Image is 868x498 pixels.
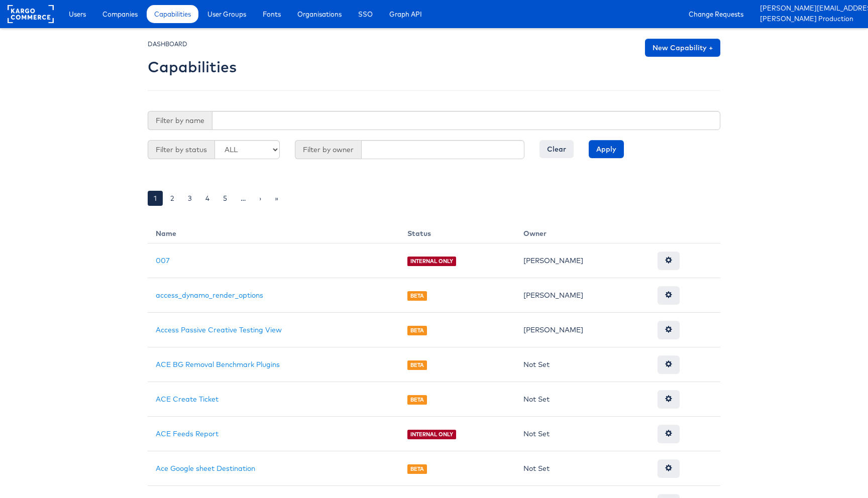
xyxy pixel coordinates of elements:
[515,278,649,313] td: [PERSON_NAME]
[200,5,254,23] a: User Groups
[156,256,170,265] a: 007
[407,291,427,301] span: BETA
[407,326,427,335] span: BETA
[407,430,457,439] span: INTERNAL ONLY
[263,9,281,19] span: Fonts
[297,9,342,19] span: Organisations
[69,9,86,19] span: Users
[399,220,515,243] th: Status
[182,191,198,206] a: 3
[148,59,237,75] h2: Capabilities
[102,9,138,19] span: Companies
[515,220,649,243] th: Owner
[156,360,280,369] a: ACE BG Removal Benchmark Plugins
[760,4,860,14] a: [PERSON_NAME][EMAIL_ADDRESS][PERSON_NAME][DOMAIN_NAME]
[235,191,252,206] a: …
[154,9,191,19] span: Capabilities
[164,191,180,206] a: 2
[389,9,422,19] span: Graph API
[61,5,93,23] a: Users
[148,191,163,206] a: 1
[199,191,215,206] a: 4
[156,291,263,300] a: access_dynamo_render_options
[407,360,427,370] span: BETA
[253,191,267,206] a: ›
[589,140,624,158] input: Apply
[407,464,427,474] span: BETA
[207,9,246,19] span: User Groups
[290,5,349,23] a: Organisations
[148,140,214,159] span: Filter by status
[515,451,649,486] td: Not Set
[148,40,187,48] small: DASHBOARD
[148,220,399,243] th: Name
[760,14,860,25] a: [PERSON_NAME] Production
[148,111,212,130] span: Filter by name
[539,140,574,158] input: Clear
[147,5,198,23] a: Capabilities
[156,325,282,334] a: Access Passive Creative Testing View
[515,347,649,382] td: Not Set
[156,429,219,438] a: ACE Feeds Report
[407,395,427,405] span: BETA
[681,5,751,23] a: Change Requests
[269,191,284,206] a: »
[515,313,649,347] td: [PERSON_NAME]
[407,257,457,266] span: INTERNAL ONLY
[95,5,145,23] a: Companies
[156,464,255,473] a: Ace Google sheet Destination
[358,9,373,19] span: SSO
[156,395,219,404] a: ACE Create Ticket
[217,191,233,206] a: 5
[515,417,649,451] td: Not Set
[645,39,720,57] a: New Capability +
[515,243,649,278] td: [PERSON_NAME]
[515,382,649,417] td: Not Set
[382,5,429,23] a: Graph API
[255,5,288,23] a: Fonts
[351,5,380,23] a: SSO
[295,140,361,159] span: Filter by owner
